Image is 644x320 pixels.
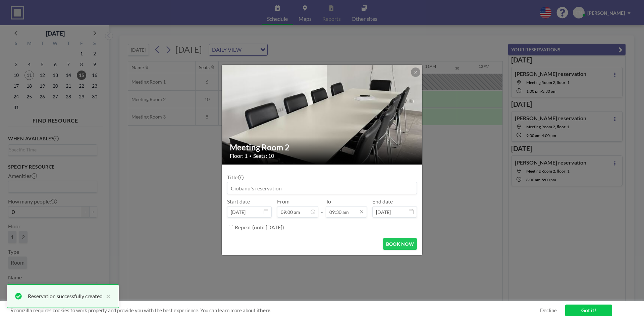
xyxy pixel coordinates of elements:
[540,307,557,314] a: Decline
[249,153,252,158] span: •
[227,174,243,181] label: Title
[10,307,540,314] span: Roomzilla requires cookies to work properly and provide you with the best experience. You can lea...
[326,198,331,205] label: To
[227,182,417,194] input: Ciobanu's reservation
[227,198,250,205] label: Start date
[103,292,111,300] button: close
[235,224,284,231] label: Repeat (until [DATE])
[565,305,612,316] a: Got it!
[230,142,415,152] h2: Meeting Room 2
[28,292,103,300] div: Reservation successfully created
[321,200,323,215] span: -
[253,152,274,159] span: Seats: 10
[260,307,271,313] a: here.
[372,198,393,205] label: End date
[383,238,417,250] button: BOOK NOW
[277,198,289,205] label: From
[230,152,248,159] span: Floor: 1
